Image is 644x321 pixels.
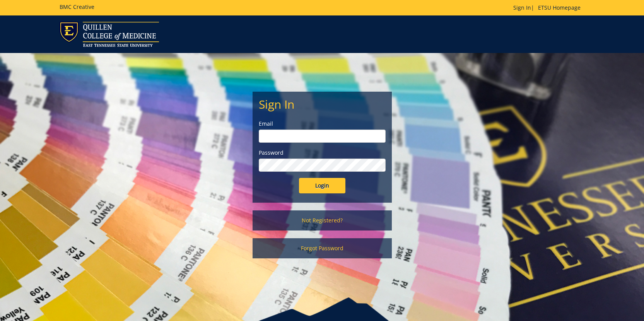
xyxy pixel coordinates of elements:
img: ETSU logo [60,22,159,47]
h2: Sign In [259,98,386,111]
h5: BMC Creative [60,4,94,10]
a: Not Registered? [253,210,392,231]
p: | [513,4,584,12]
input: Login [299,178,345,193]
a: ETSU Homepage [534,4,584,11]
label: Email [259,120,386,128]
label: Password [259,149,386,157]
a: Forgot Password [253,238,392,258]
a: Sign In [513,4,531,11]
